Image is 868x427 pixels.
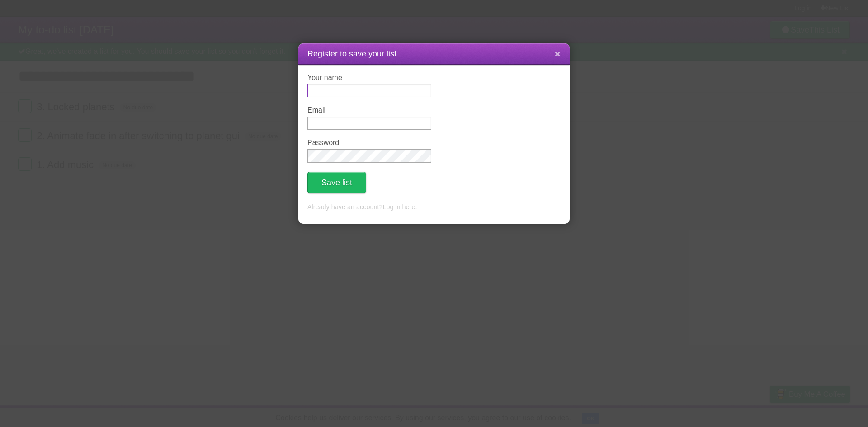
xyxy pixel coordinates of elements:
label: Email [307,106,431,114]
a: Log in here [382,203,415,211]
h1: Register to save your list [307,48,561,60]
p: Already have an account? . [307,202,561,212]
label: Password [307,139,431,147]
label: Your name [307,74,431,82]
button: Save list [307,172,366,193]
